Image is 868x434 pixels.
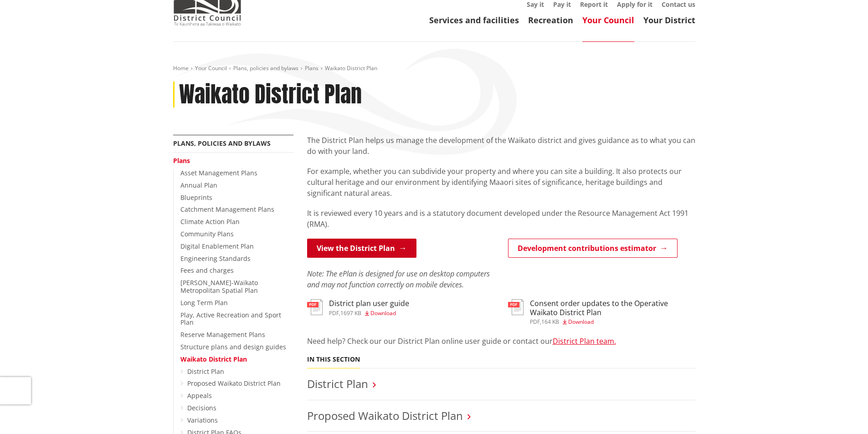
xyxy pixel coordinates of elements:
[307,166,695,199] p: For example, whether you can subdivide your property and where you can site a building. It also p...
[307,269,490,290] em: Note: The ePlan is designed for use on desktop computers and may not function correctly on mobile...
[180,298,228,307] a: Long Term Plan
[568,318,594,326] span: Download
[173,64,189,72] a: Home
[307,239,416,258] a: View the District Plan
[233,64,298,72] a: Plans, policies and bylaws
[180,330,265,339] a: Reserve Management Plans
[329,311,409,316] div: ,
[429,15,519,26] a: Services and facilities
[307,299,409,316] a: District plan user guide pdf,1697 KB Download
[530,319,695,325] div: ,
[307,408,463,423] a: Proposed Waikato District Plan
[173,156,190,165] a: Plans
[180,168,257,177] a: Asset Management Plans
[582,15,634,26] a: Your Council
[180,230,234,238] a: Community Plans
[530,318,540,326] span: pdf
[643,15,695,26] a: Your District
[180,193,212,202] a: Blueprints
[325,64,377,72] span: Waikato District Plan
[187,416,218,424] a: Variations
[307,135,695,157] p: The District Plan helps us manage the development of the Waikato district and gives guidance as t...
[541,318,559,326] span: 164 KB
[329,299,409,308] h3: District plan user guide
[180,242,254,250] a: Digital Enablement Plan
[180,278,258,295] a: [PERSON_NAME]-Waikato Metropolitan Spatial Plan
[179,82,362,108] h1: Waikato District Plan
[195,64,227,72] a: Your Council
[187,403,216,412] a: Decisions
[528,15,573,26] a: Recreation
[307,376,368,391] a: District Plan
[340,309,361,317] span: 1697 KB
[180,254,251,263] a: Engineering Standards
[508,299,524,315] img: document-pdf.svg
[508,239,678,258] a: Development contributions estimator
[173,139,271,148] a: Plans, policies and bylaws
[180,342,286,351] a: Structure plans and design guides
[370,309,396,317] span: Download
[307,208,695,230] p: It is reviewed every 10 years and is a statutory document developed under the Resource Management...
[508,299,695,324] a: Consent order updates to the Operative Waikato District Plan pdf,164 KB Download
[180,311,281,327] a: Play, Active Recreation and Sport Plan
[187,379,281,388] a: Proposed Waikato District Plan
[180,355,247,363] a: Waikato District Plan
[180,205,274,214] a: Catchment Management Plans
[530,299,695,317] h3: Consent order updates to the Operative Waikato District Plan
[180,181,217,189] a: Annual Plan
[173,65,695,72] nav: breadcrumb
[826,396,859,429] iframe: Messenger Launcher
[180,217,240,226] a: Climate Action Plan
[187,391,212,400] a: Appeals
[307,356,360,363] h5: In this section
[307,299,323,315] img: document-pdf.svg
[307,336,695,347] p: Need help? Check our our District Plan online user guide or contact our
[187,367,224,376] a: District Plan
[553,336,616,346] a: District Plan team.
[180,266,234,275] a: Fees and charges
[329,309,339,317] span: pdf
[305,64,318,72] a: Plans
